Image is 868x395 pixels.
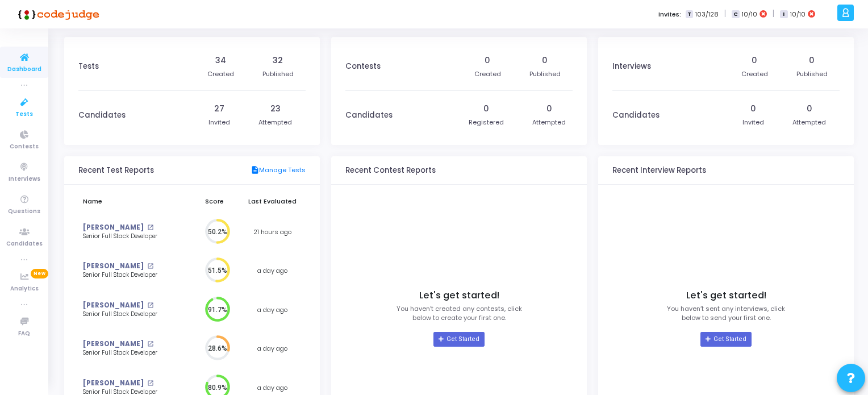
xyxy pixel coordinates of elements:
div: 23 [270,103,281,115]
div: Attempted [792,118,826,127]
h3: Interviews [612,62,651,71]
span: 10/10 [790,10,806,19]
mat-icon: open_in_new [147,380,153,386]
a: [PERSON_NAME] [83,301,144,310]
td: a day ago [239,251,306,290]
h4: Let's get started! [686,290,766,301]
mat-icon: description [251,165,259,176]
div: 0 [546,103,552,115]
a: [PERSON_NAME] [83,339,144,349]
div: Attempted [532,118,566,127]
div: 0 [485,55,490,66]
th: Score [190,190,239,213]
div: Published [262,69,294,79]
h3: Recent Interview Reports [612,166,706,175]
div: Attempted [258,118,292,127]
span: | [724,8,726,20]
mat-icon: open_in_new [147,341,153,347]
div: Published [529,69,561,79]
h3: Candidates [345,111,393,120]
div: Invited [742,118,764,127]
div: Created [474,69,501,79]
div: 27 [214,103,224,115]
div: Senior Full Stack Developer [83,271,171,280]
td: a day ago [239,329,306,368]
div: 34 [215,55,226,66]
mat-icon: open_in_new [147,263,153,269]
div: Created [207,69,234,79]
h3: Recent Test Reports [78,166,154,175]
span: Contests [10,142,39,152]
span: New [31,269,48,278]
h3: Recent Contest Reports [345,166,436,175]
div: Senior Full Stack Developer [83,310,171,319]
div: Created [741,69,768,79]
th: Last Evaluated [239,190,306,213]
span: | [773,8,774,20]
span: T [686,10,693,19]
p: You haven’t sent any interviews, click below to send your first one. [667,304,785,323]
span: Candidates [6,239,43,249]
td: 21 hours ago [239,213,306,252]
span: Interviews [9,174,40,184]
h3: Candidates [612,111,660,120]
a: Get Started [700,332,751,347]
img: logo [14,3,99,26]
a: Get Started [433,332,484,347]
h4: Let's get started! [419,290,499,301]
span: 103/128 [695,10,719,19]
a: [PERSON_NAME] [83,223,144,232]
div: 0 [750,103,756,115]
span: 10/10 [742,10,757,19]
div: Published [796,69,828,79]
h3: Contests [345,62,381,71]
div: Invited [208,118,230,127]
h3: Candidates [78,111,126,120]
td: a day ago [239,290,306,330]
a: [PERSON_NAME] [83,261,144,271]
label: Invites: [658,10,681,19]
div: Senior Full Stack Developer [83,232,171,241]
mat-icon: open_in_new [147,302,153,309]
span: C [732,10,739,19]
a: [PERSON_NAME] [83,379,144,388]
span: Tests [15,110,33,119]
span: Analytics [10,284,39,294]
span: I [780,10,787,19]
div: Registered [469,118,504,127]
div: 0 [542,55,548,66]
div: Senior Full Stack Developer [83,349,171,357]
div: 0 [809,55,815,66]
th: Name [78,190,190,213]
span: FAQ [18,329,30,339]
a: Manage Tests [251,165,306,176]
h3: Tests [78,62,99,71]
mat-icon: open_in_new [147,224,153,231]
span: Questions [8,207,40,217]
p: You haven’t created any contests, click below to create your first one. [397,304,522,323]
span: Dashboard [7,65,41,74]
div: 0 [807,103,812,115]
div: 0 [483,103,489,115]
div: 0 [752,55,757,66]
div: 32 [273,55,283,66]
